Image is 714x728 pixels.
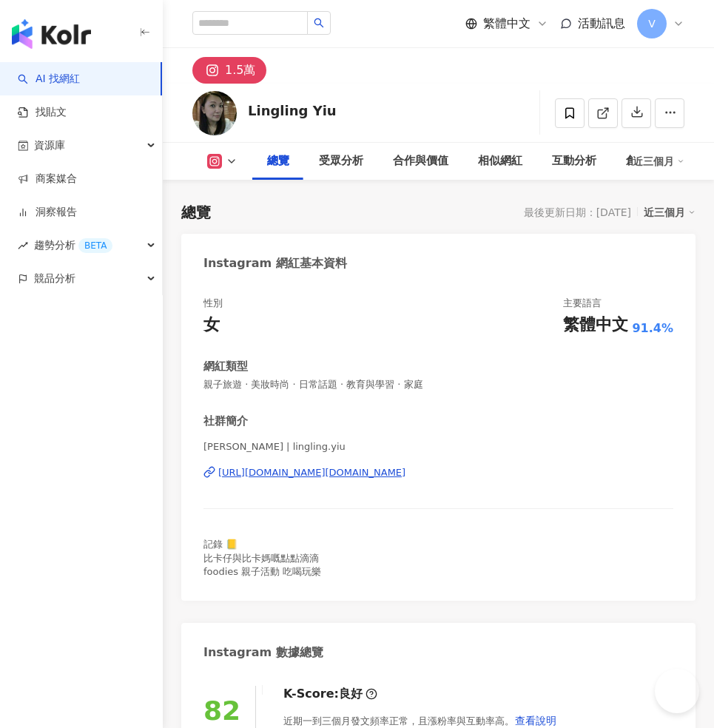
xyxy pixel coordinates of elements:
[632,320,673,337] span: 91.4%
[34,129,65,162] span: 資源庫
[181,202,211,223] div: 總覽
[203,539,321,576] span: 記錄 📒 比卡仔與比卡媽嘅點點滴滴 foodies 親子活動 吃喝玩樂
[515,715,556,727] span: 查看說明
[393,152,448,170] div: 合作與價值
[34,262,75,295] span: 競品分析
[78,238,112,253] div: BETA
[218,466,405,479] div: [URL][DOMAIN_NAME][DOMAIN_NAME]
[203,378,673,391] span: 親子旅遊 · 美妝時尚 · 日常話題 · 教育與學習 · 家庭
[18,240,28,251] span: rise
[626,152,693,170] div: 創作內容分析
[192,91,237,135] img: KOL Avatar
[314,18,324,28] span: search
[12,19,91,49] img: logo
[203,255,347,272] div: Instagram 網紅基本資料
[203,440,673,454] span: [PERSON_NAME] | lingling.yiu
[203,297,223,310] div: 性別
[478,152,522,170] div: 相似網紅
[563,297,602,310] div: 主要語言
[578,16,625,30] span: 活動訊息
[203,314,220,337] div: 女
[524,206,631,218] div: 最後更新日期：[DATE]
[644,203,696,222] div: 近三個月
[283,686,377,702] div: K-Score :
[203,359,248,374] div: 網紅類型
[655,669,699,713] iframe: Help Scout Beacon - Open
[18,205,77,220] a: 洞察報告
[552,152,596,170] div: 互動分析
[18,172,77,186] a: 商案媒合
[18,105,67,120] a: 找貼文
[248,101,337,120] div: Lingling Yiu
[203,644,323,661] div: Instagram 數據總覽
[203,695,240,726] div: 82
[192,57,266,84] button: 1.5萬
[483,16,531,32] span: 繁體中文
[225,60,255,81] div: 1.5萬
[633,149,684,173] div: 近三個月
[203,414,248,429] div: 社群簡介
[203,466,673,479] a: [URL][DOMAIN_NAME][DOMAIN_NAME]
[267,152,289,170] div: 總覽
[18,72,80,87] a: searchAI 找網紅
[319,152,363,170] div: 受眾分析
[563,314,628,337] div: 繁體中文
[339,686,363,702] div: 良好
[34,229,112,262] span: 趨勢分析
[648,16,656,32] span: V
